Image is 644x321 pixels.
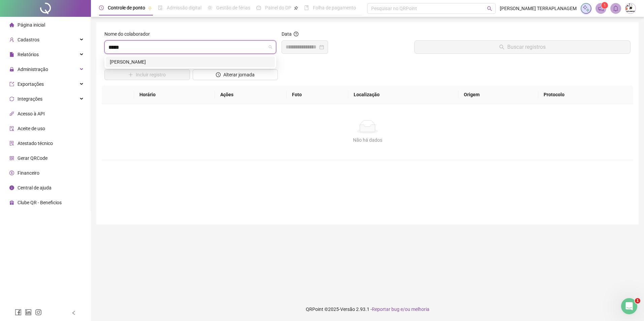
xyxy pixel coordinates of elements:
[340,307,355,312] span: Versão
[106,57,275,67] div: FLAVIANA BARCELOS RODRIGUES
[167,5,201,10] span: Admissão digital
[216,5,250,10] span: Gestão de férias
[613,5,619,11] span: bell
[223,71,255,78] span: Alterar jornada
[207,5,212,10] span: sun
[216,72,221,77] span: clock-circle
[104,30,154,38] label: Nome do colaborador
[18,81,44,87] span: Exportações
[25,309,32,316] span: linkedin
[621,298,637,314] iframe: Intercom live chat
[601,2,608,9] sup: 1
[110,136,625,144] div: Não há dados
[18,37,39,42] span: Cadastros
[9,111,14,116] span: api
[193,73,278,78] a: Alterar jornada
[18,111,45,116] span: Acesso à API
[9,185,14,190] span: info-circle
[71,311,76,315] span: left
[458,85,538,104] th: Origem
[265,5,291,10] span: Painel do DP
[148,6,152,10] span: pushpin
[625,3,636,13] img: 52531
[99,5,104,10] span: clock-circle
[256,5,261,10] span: dashboard
[91,297,644,321] footer: QRPoint © 2025 - 2.93.1 -
[294,6,298,10] span: pushpin
[9,97,14,101] span: sync
[313,5,356,10] span: Folha de pagamento
[18,155,47,161] span: Gerar QRCode
[193,69,278,80] button: Alterar jornada
[9,171,14,175] span: dollar
[487,6,492,11] span: search
[294,32,298,36] span: question-circle
[215,85,287,104] th: Ações
[18,126,45,131] span: Aceite de uso
[282,31,292,37] span: Data
[110,58,271,66] div: [PERSON_NAME]
[9,200,14,205] span: gift
[18,200,62,205] span: Clube QR - Beneficios
[414,40,631,54] button: Buscar registros
[304,5,309,10] span: book
[500,5,577,12] span: [PERSON_NAME] TERRAPLANAGEM
[18,141,53,146] span: Atestado técnico
[348,85,458,104] th: Localização
[538,85,633,104] th: Protocolo
[18,67,48,72] span: Administração
[18,96,42,102] span: Integrações
[582,5,590,12] img: sparkle-icon.fc2bf0ac1784a2077858766a79e2daf3.svg
[9,82,14,86] span: export
[9,37,14,42] span: user-add
[104,69,190,80] button: Incluir registro
[372,307,429,312] span: Reportar bug e/ou melhoria
[18,22,45,28] span: Página inicial
[18,52,39,57] span: Relatórios
[9,156,14,160] span: qrcode
[598,5,604,11] span: notification
[108,5,145,10] span: Controle de ponto
[15,309,22,316] span: facebook
[9,126,14,131] span: audit
[18,185,52,190] span: Central de ajuda
[18,170,39,176] span: Financeiro
[635,298,640,304] span: 1
[9,67,14,72] span: lock
[9,52,14,57] span: file
[604,3,606,8] span: 1
[287,85,348,104] th: Foto
[35,309,42,316] span: instagram
[134,85,215,104] th: Horário
[9,23,14,27] span: home
[158,5,163,10] span: file-done
[9,141,14,146] span: solution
